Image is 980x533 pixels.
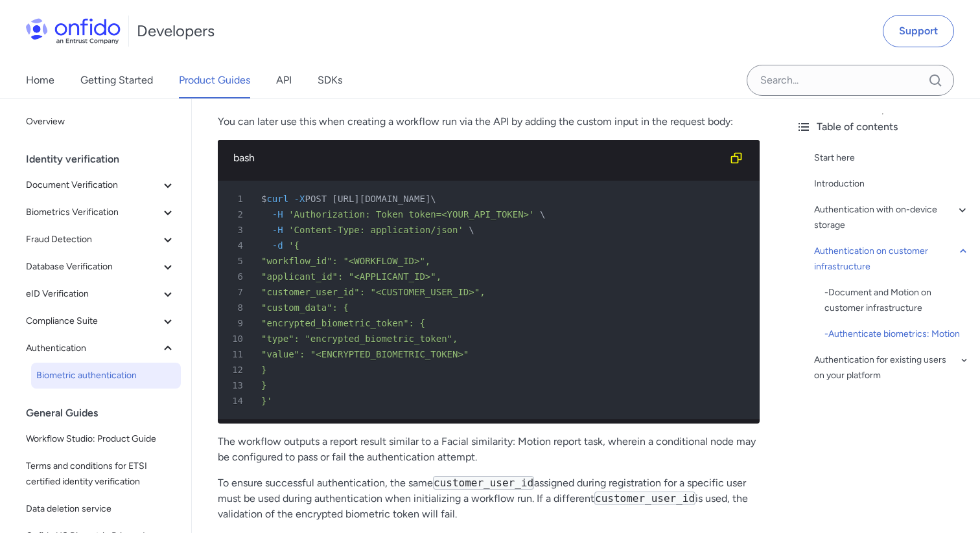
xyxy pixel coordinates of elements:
[433,476,534,490] code: customer_user_id
[233,150,723,166] div: bash
[223,222,252,238] span: 3
[80,62,153,98] a: Getting Started
[218,475,760,522] p: To ensure successful authentication, the same assigned during registration for a specific user mu...
[796,119,970,135] div: Table of contents
[272,225,283,235] span: -H
[21,308,181,334] button: Compliance Suite
[814,244,970,275] a: Authentication on customer infrastructure
[218,114,760,130] p: You can later use this when creating a workflow run via the API by adding the custom input in the...
[272,209,283,220] span: -H
[21,453,181,495] a: Terms and conditions for ETSI certified identity verification
[223,393,252,409] span: 14
[26,205,160,220] span: Biometrics Verification
[824,326,970,342] a: -Authenticate biometrics: Motion
[305,194,430,204] span: POST [URL][DOMAIN_NAME]
[223,191,252,207] span: 1
[26,459,176,490] span: Terms and conditions for ETSI certified identity verification
[223,331,252,346] span: 10
[223,346,252,362] span: 11
[723,145,749,171] button: Copy code snippet button
[747,65,954,96] input: Onfido search input field
[26,146,186,172] div: Identity verification
[26,400,186,426] div: General Guides
[261,256,430,266] span: "workflow_id": "<WORKFLOW_ID>",
[261,396,272,406] span: }'
[21,496,181,522] a: Data deletion service
[430,194,436,204] span: \
[261,349,469,359] span: "value": "<ENCRYPTED_BIOMETRIC_TOKEN>"
[469,225,474,235] span: \
[26,341,160,356] span: Authentication
[261,302,349,313] span: "custom_data": {
[21,199,181,225] button: Biometrics Verification
[26,18,121,44] img: Onfido Logo
[824,285,970,316] div: - Document and Motion on customer infrastructure
[36,368,176,383] span: Biometric authentication
[288,225,463,235] span: 'Content-Type: application/json'
[223,315,252,331] span: 9
[294,194,305,204] span: -X
[31,363,181,389] a: Biometric authentication
[288,240,299,251] span: '{
[261,380,266,391] span: }
[26,232,160,247] span: Fraud Detection
[540,209,545,220] span: \
[276,62,292,98] a: API
[272,240,283,251] span: -d
[223,207,252,222] span: 2
[261,194,266,204] span: $
[21,335,181,361] button: Authentication
[223,378,252,393] span: 13
[21,254,181,280] button: Database Verification
[26,313,160,329] span: Compliance Suite
[223,269,252,284] span: 6
[26,177,160,193] span: Document Verification
[814,176,970,192] a: Introduction
[21,426,181,452] a: Workflow Studio: Product Guide
[21,109,181,135] a: Overview
[218,434,760,465] p: The workflow outputs a report result similar to a Facial similarity: Motion report task, wherein ...
[26,62,54,98] a: Home
[223,362,252,378] span: 12
[594,492,695,505] code: customer_user_id
[179,62,250,98] a: Product Guides
[26,259,160,275] span: Database Verification
[223,238,252,253] span: 4
[261,365,266,375] span: }
[814,150,970,166] a: Start here
[223,253,252,269] span: 5
[824,326,970,342] div: - Authenticate biometrics: Motion
[288,209,534,220] span: 'Authorization: Token token=<YOUR_API_TOKEN>'
[21,281,181,307] button: eID Verification
[21,172,181,198] button: Document Verification
[223,300,252,315] span: 8
[318,62,342,98] a: SDKs
[261,334,458,344] span: "type": "encrypted_biometric_token",
[824,285,970,316] a: -Document and Motion on customer infrastructure
[21,227,181,253] button: Fraud Detection
[266,194,288,204] span: curl
[814,202,970,233] a: Authentication with on-device storage
[26,501,176,517] span: Data deletion service
[26,286,160,302] span: eID Verification
[261,271,441,282] span: "applicant_id": "<APPLICANT_ID>",
[261,287,485,297] span: "customer_user_id": "<CUSTOMER_USER_ID>",
[883,15,954,47] a: Support
[137,21,215,41] h1: Developers
[26,431,176,447] span: Workflow Studio: Product Guide
[814,352,970,383] a: Authentication for existing users on your platform
[26,114,176,130] span: Overview
[261,318,425,328] span: "encrypted_biometric_token": {
[223,284,252,300] span: 7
